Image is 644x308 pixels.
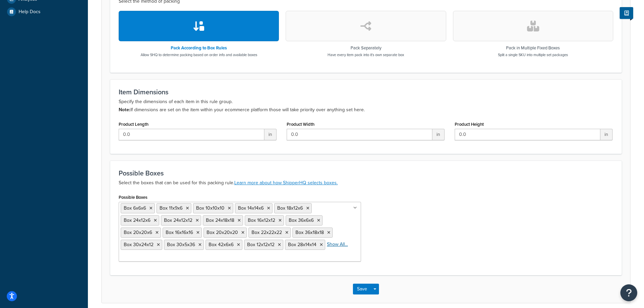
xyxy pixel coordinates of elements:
span: Box 28x14x14 [288,241,316,248]
span: Box 11x9x6 [160,205,183,212]
h3: Possible Boxes [119,169,613,177]
button: Open Resource Center [620,284,637,301]
label: Possible Boxes [119,195,147,200]
span: Box 30x5x36 [167,241,195,248]
a: Show All... [327,241,348,248]
h3: Item Dimensions [119,88,613,96]
span: Box 24x18x18 [206,217,234,224]
a: Help Docs [5,6,83,18]
b: Note: [119,106,130,113]
p: Split a single SKU into multiple set packages [498,52,568,57]
p: Allow SHQ to determine packing based on order info and available boxes [141,52,257,57]
span: Box 16x12x12 [248,217,275,224]
button: Show Help Docs [620,7,633,19]
label: Product Length [119,122,148,127]
h3: Pack in Multiple Fixed Boxes [498,46,568,50]
h3: Pack Separately [328,46,404,50]
label: Product Width [287,122,314,127]
span: Box 22x22x22 [252,229,282,236]
p: Select the boxes that can be used for this packing rule. [119,179,613,187]
span: in [432,129,445,140]
h3: Pack According to Box Rules [141,46,257,50]
span: Box 18x12x6 [277,205,303,212]
span: Box 30x24x12 [124,241,153,248]
span: Box 24x12x6 [124,217,150,224]
span: Box 14x14x6 [238,205,264,212]
span: Box 12x12x12 [247,241,275,248]
p: Have every item pack into it's own separate box [328,52,404,57]
span: Box 24x12x12 [164,217,192,224]
span: in [600,129,613,140]
span: Box 20x20x6 [124,229,152,236]
button: Save [353,284,371,294]
span: Box 42x6x6 [209,241,234,248]
span: Help Docs [19,9,41,15]
span: Box 20x20x20 [207,229,238,236]
label: Product Height [455,122,484,127]
span: Box 36x18x18 [295,229,324,236]
span: Box 10x10x10 [196,205,224,212]
span: in [264,129,277,140]
span: Box 16x16x16 [166,229,193,236]
span: Box 6x6x6 [124,205,146,212]
a: Learn more about how ShipperHQ selects boxes. [234,179,338,186]
span: Box 36x6x6 [289,217,314,224]
p: Specify the dimensions of each item in this rule group. If dimensions are set on the item within ... [119,98,613,114]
